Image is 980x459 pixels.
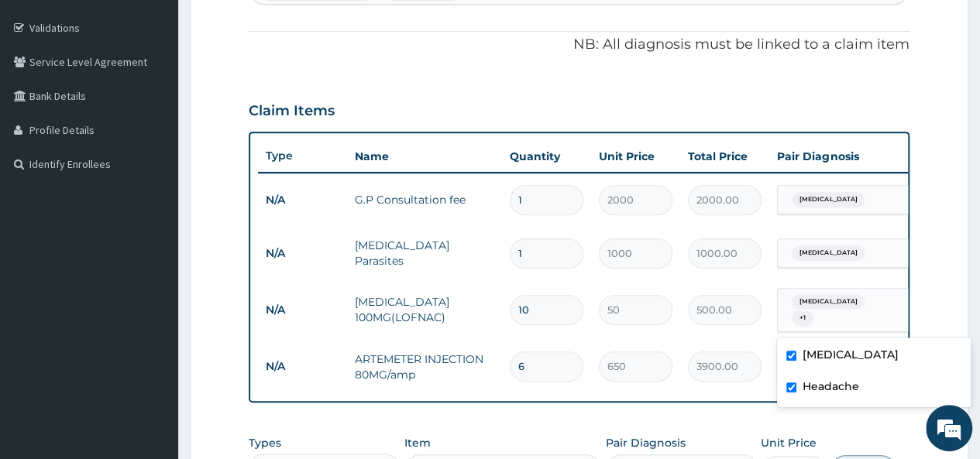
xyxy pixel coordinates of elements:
[792,245,865,261] span: [MEDICAL_DATA]
[761,435,817,450] label: Unit Price
[347,230,502,276] td: [MEDICAL_DATA] Parasites
[90,133,214,289] span: We're online!
[347,286,502,333] td: [MEDICAL_DATA] 100MG(LOFNAC)
[258,186,347,214] td: N/A
[249,437,281,450] label: Types
[258,239,347,268] td: N/A
[81,87,260,107] div: Chat with us now
[258,352,347,381] td: N/A
[792,310,813,326] span: + 1
[8,300,295,354] textarea: Type your message and hit 'Enter'
[803,379,859,394] label: Headache
[792,294,865,310] span: [MEDICAL_DATA]
[249,35,910,55] p: NB: All diagnosis must be linked to a claim item
[258,296,347,324] td: N/A
[347,344,502,390] td: ARTEMETER INJECTION 80MG/amp
[606,435,686,450] label: Pair Diagnosis
[792,192,865,207] span: [MEDICAL_DATA]
[347,141,502,172] th: Name
[769,141,940,172] th: Pair Diagnosis
[680,141,769,172] th: Total Price
[258,142,347,170] th: Type
[347,184,502,215] td: G.P Consultation fee
[29,77,63,116] img: d_794563401_company_1708531726252_794563401
[591,141,680,172] th: Unit Price
[803,347,899,362] label: [MEDICAL_DATA]
[502,141,591,172] th: Quantity
[254,8,291,45] div: Minimize live chat window
[404,435,431,450] label: Item
[249,103,335,120] h3: Claim Items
